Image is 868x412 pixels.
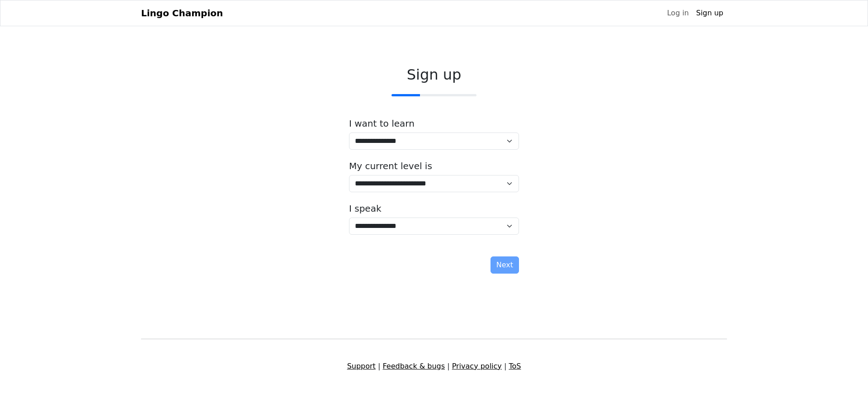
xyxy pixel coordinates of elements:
a: Lingo Champion [141,4,223,22]
a: Feedback & bugs [382,362,445,370]
a: Log in [663,4,692,22]
a: Support [347,362,376,370]
label: I want to learn [349,118,415,129]
a: Sign up [693,4,727,22]
h2: Sign up [349,66,519,83]
label: I speak [349,203,382,214]
a: ToS [509,362,521,370]
label: My current level is [349,161,432,171]
a: Privacy policy [452,362,502,370]
div: | | | [136,361,732,372]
